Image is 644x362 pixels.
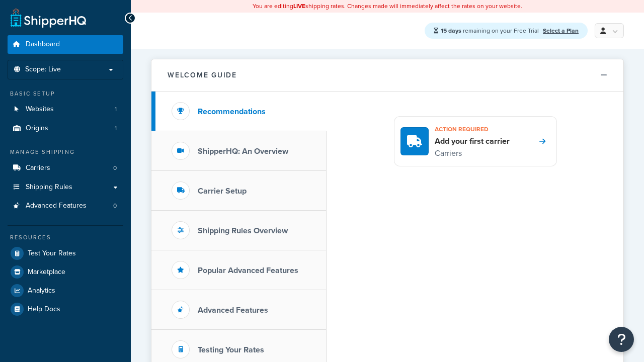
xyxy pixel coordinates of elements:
[8,119,123,138] a: Origins1
[441,26,461,35] strong: 15 days
[168,71,237,79] h2: Welcome Guide
[28,305,60,314] span: Help Docs
[198,345,264,354] h3: Testing Your Rates
[115,124,117,133] span: 1
[26,40,60,49] span: Dashboard
[25,65,61,74] span: Scope: Live
[8,197,123,215] li: Advanced Features
[8,159,123,177] li: Carriers
[8,35,123,54] a: Dashboard
[115,105,117,114] span: 1
[435,123,510,136] h3: Action required
[113,164,117,172] span: 0
[8,100,123,119] a: Websites1
[8,100,123,119] li: Websites
[8,178,123,197] a: Shipping Rules
[26,183,72,192] span: Shipping Rules
[435,136,510,147] h4: Add your first carrier
[543,26,579,35] a: Select a Plan
[8,233,123,242] div: Resources
[8,148,123,156] div: Manage Shipping
[441,26,540,35] span: remaining on your Free Trial
[28,249,76,258] span: Test Your Rates
[198,226,288,235] h3: Shipping Rules Overview
[26,202,87,210] span: Advanced Features
[8,244,123,262] a: Test Your Rates
[113,202,117,210] span: 0
[8,89,123,98] div: Basic Setup
[8,263,123,281] a: Marketplace
[435,147,510,160] p: Carriers
[198,107,266,116] h3: Recommendations
[198,147,288,156] h3: ShipperHQ: An Overview
[8,159,123,177] a: Carriers0
[26,164,50,172] span: Carriers
[8,197,123,215] a: Advanced Features0
[198,266,298,275] h3: Popular Advanced Features
[8,300,123,318] a: Help Docs
[198,306,268,315] h3: Advanced Features
[26,105,54,114] span: Websites
[28,268,65,277] span: Marketplace
[28,287,55,295] span: Analytics
[609,327,634,352] button: Open Resource Center
[8,282,123,300] a: Analytics
[26,124,48,133] span: Origins
[8,119,123,138] li: Origins
[198,187,247,196] h3: Carrier Setup
[151,59,623,92] button: Welcome Guide
[293,2,305,11] b: LIVE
